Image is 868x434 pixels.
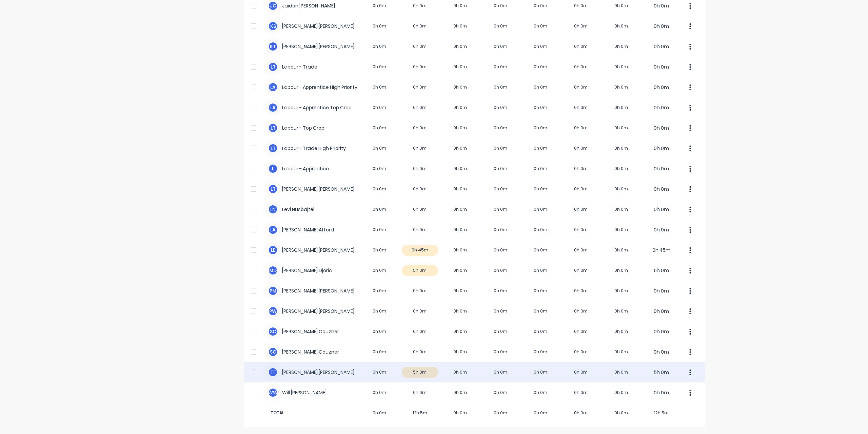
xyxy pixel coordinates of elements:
span: 0h 0m [480,410,520,416]
span: 12h 5m [400,410,440,416]
span: 0h 0m [520,410,561,416]
span: 0h 0m [561,410,601,416]
span: 0h 0m [359,410,400,416]
span: 0h 0m [440,410,480,416]
span: TOTAL [268,410,359,416]
span: 0h 0m [601,410,642,416]
span: 12h 5m [641,410,682,416]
